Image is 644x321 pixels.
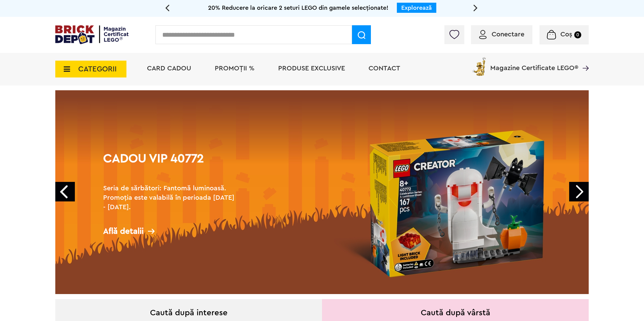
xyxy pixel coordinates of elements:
[492,31,524,38] span: Conectare
[103,227,238,235] div: Află detalii
[479,31,524,38] a: Conectare
[78,65,117,73] span: CATEGORII
[55,90,589,294] a: Cadou VIP 40772Seria de sărbători: Fantomă luminoasă. Promoția este valabilă în perioada [DATE] -...
[103,184,238,212] h2: Seria de sărbători: Fantomă luminoasă. Promoția este valabilă în perioada [DATE] - [DATE].
[55,182,75,201] a: Prev
[578,56,589,63] a: Magazine Certificate LEGO®
[208,5,388,11] span: 20% Reducere la oricare 2 seturi LEGO din gamele selecționate!
[103,153,238,177] h1: Cadou VIP 40772
[215,65,255,72] a: PROMOȚII %
[560,31,572,38] span: Coș
[401,5,432,11] a: Explorează
[278,65,345,72] a: Produse exclusive
[574,31,581,38] small: 0
[490,56,578,71] span: Magazine Certificate LEGO®
[369,65,400,72] a: Contact
[569,182,589,201] a: Next
[147,65,191,72] a: Card Cadou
